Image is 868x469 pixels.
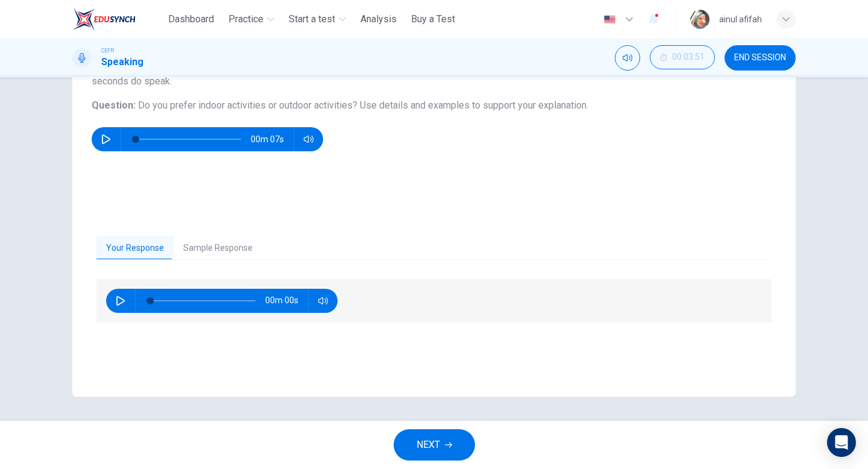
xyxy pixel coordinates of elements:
button: Sample Response [174,236,262,261]
span: NEXT [417,436,440,453]
button: Your Response [96,236,174,261]
span: 00m 07s [251,127,294,151]
span: END SESSION [734,53,786,63]
span: CEFR [101,46,114,55]
span: Practice [228,12,263,27]
button: END SESSION [725,45,796,71]
span: Start a test [289,12,335,27]
button: Dashboard [163,8,219,30]
button: Practice [224,8,279,30]
button: 00:03:51 [650,45,715,69]
span: 00m 00s [265,289,308,313]
span: Buy a Test [411,12,455,27]
img: en [602,15,617,24]
span: Use details and examples to support your explanation. [360,99,588,111]
button: Buy a Test [406,8,460,30]
a: ELTC logo [72,7,163,31]
span: Analysis [360,12,397,27]
button: NEXT [394,429,475,461]
span: Dashboard [168,12,214,27]
span: 00:03:51 [672,52,705,62]
h1: Speaking [101,55,143,69]
img: Profile picture [690,10,709,29]
div: Hide [650,45,715,71]
span: Do you prefer indoor activities or outdoor activities? [138,99,357,111]
div: Mute [615,45,640,71]
button: Analysis [356,8,401,30]
div: ainul afifah [719,12,762,27]
img: ELTC logo [72,7,136,31]
button: Start a test [284,8,351,30]
div: Open Intercom Messenger [827,428,856,457]
div: basic tabs example [96,236,772,261]
h6: Question : [92,98,776,113]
